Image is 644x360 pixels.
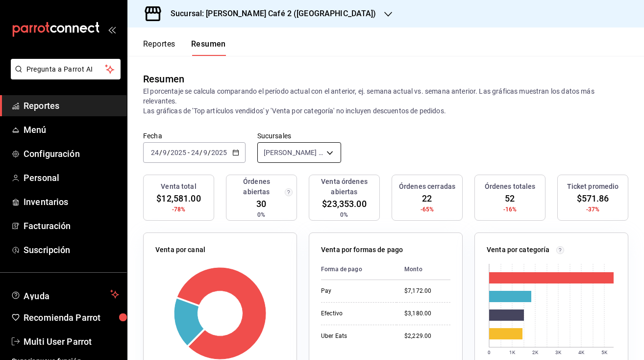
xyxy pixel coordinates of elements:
h3: Venta órdenes abiertas [313,177,375,197]
button: open_drawer_menu [108,26,116,33]
text: 4K [578,350,585,355]
h3: Órdenes cerradas [399,181,455,192]
button: Reportes [143,39,175,56]
span: / [199,149,202,156]
h3: Órdenes abiertas [230,177,283,197]
div: Resumen [143,72,184,86]
span: Menú [24,123,119,136]
a: Pregunta a Parrot AI [7,71,121,81]
span: - [188,149,190,156]
span: 0% [257,210,265,219]
input: ---- [170,149,187,156]
span: Ayuda [24,288,106,300]
input: -- [191,149,199,156]
p: El porcentaje se calcula comparando el período actual con el anterior, ej. semana actual vs. sema... [143,86,628,116]
span: [PERSON_NAME] Café 2 ([GEOGRAPHIC_DATA]) [264,148,323,157]
p: Venta por canal [155,245,205,255]
h3: Ticket promedio [567,181,619,192]
span: -37% [586,205,600,214]
label: Sucursales [257,132,341,139]
text: 5K [601,350,608,355]
input: -- [162,149,167,156]
label: Fecha [143,132,246,139]
span: -65% [421,205,434,214]
span: Pregunta a Parrot AI [26,64,105,75]
text: 1K [509,350,516,355]
h3: Sucursal: [PERSON_NAME] Café 2 ([GEOGRAPHIC_DATA]) [163,8,376,20]
span: / [208,149,211,156]
span: / [167,149,170,156]
span: $23,353.00 [322,197,366,210]
text: 2K [532,350,539,355]
span: Multi User Parrot [24,335,119,348]
span: 30 [256,197,266,210]
div: Pay [321,287,389,295]
span: Personal [24,171,119,184]
div: navigation tabs [143,39,226,56]
div: $2,229.00 [404,332,450,340]
button: Pregunta a Parrot AI [11,59,121,79]
span: Facturación [24,219,119,232]
span: / [159,149,162,156]
span: 22 [422,192,432,205]
text: 3K [555,350,562,355]
th: Monto [396,259,450,280]
span: 0% [340,210,348,219]
input: -- [150,149,159,156]
div: Uber Eats [321,332,389,340]
button: Resumen [191,39,226,56]
span: 52 [505,192,515,205]
text: 0 [488,350,491,355]
div: Efectivo [321,309,389,318]
span: Configuración [24,147,119,160]
span: $12,581.00 [156,192,200,205]
div: $7,172.00 [404,287,450,295]
p: Venta por formas de pago [321,245,403,255]
th: Forma de pago [321,259,396,280]
h3: Venta total [161,181,196,192]
p: Venta por categoría [487,245,550,255]
input: -- [203,149,208,156]
span: -78% [172,205,186,214]
span: Reportes [24,99,119,112]
span: Suscripción [24,243,119,257]
div: $3,180.00 [404,309,450,318]
span: -16% [503,205,517,214]
span: Inventarios [24,195,119,208]
h3: Órdenes totales [485,181,536,192]
input: ---- [211,149,227,156]
span: Recomienda Parrot [24,311,119,324]
span: $571.86 [577,192,609,205]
